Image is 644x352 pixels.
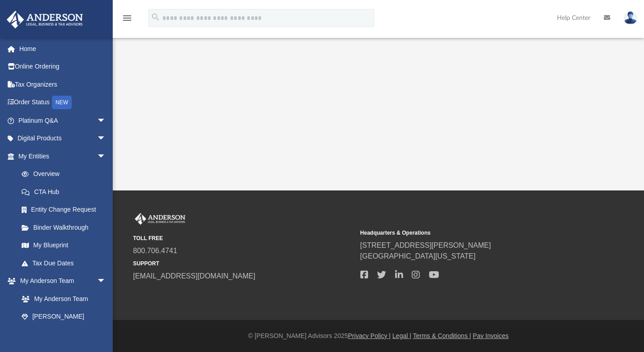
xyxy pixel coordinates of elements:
[133,272,255,280] a: [EMAIL_ADDRESS][DOMAIN_NAME]
[6,111,120,130] a: Platinum Q&Aarrow_drop_down
[133,247,177,255] a: 800.706.4741
[13,308,115,337] a: [PERSON_NAME] System
[97,130,115,148] span: arrow_drop_down
[52,96,72,109] div: NEW
[97,111,115,130] span: arrow_drop_down
[13,254,120,272] a: Tax Due Dates
[13,218,120,236] a: Binder Walkthrough
[13,236,115,255] a: My Blueprint
[6,147,120,165] a: My Entitiesarrow_drop_down
[348,332,391,339] a: Privacy Policy |
[4,11,86,28] img: Anderson Advisors Platinum Portal
[122,13,133,23] i: menu
[473,332,508,339] a: Pay Invoices
[97,272,115,291] span: arrow_drop_down
[133,234,354,242] small: TOLL FREE
[624,11,637,24] img: User Pic
[6,40,120,58] a: Home
[6,130,120,148] a: Digital Productsarrow_drop_down
[151,12,161,22] i: search
[392,332,411,339] a: Legal |
[413,332,471,339] a: Terms & Conditions |
[360,252,476,260] a: [GEOGRAPHIC_DATA][US_STATE]
[360,241,491,249] a: [STREET_ADDRESS][PERSON_NAME]
[122,17,133,23] a: menu
[13,201,120,219] a: Entity Change Request
[6,272,115,290] a: My Anderson Teamarrow_drop_down
[6,58,120,76] a: Online Ordering
[133,213,187,225] img: Anderson Advisors Platinum Portal
[13,290,110,308] a: My Anderson Team
[6,93,120,112] a: Order StatusNEW
[6,75,120,93] a: Tax Organizers
[13,183,120,201] a: CTA Hub
[113,331,644,341] div: © [PERSON_NAME] Advisors 2025
[97,147,115,166] span: arrow_drop_down
[360,229,581,237] small: Headquarters & Operations
[133,259,354,268] small: SUPPORT
[13,165,120,183] a: Overview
